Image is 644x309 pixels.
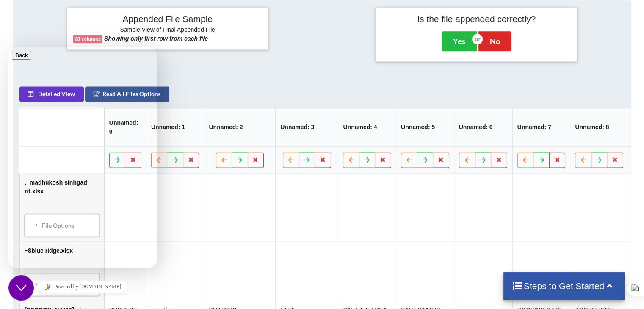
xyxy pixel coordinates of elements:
[478,31,511,51] button: No
[8,275,36,301] iframe: chat widget
[75,36,101,41] b: 68 columns
[73,14,262,25] h4: Appended File Sample
[20,242,104,301] td: ~$blue ridge.xlsx
[73,26,262,35] h6: Sample View of Final Appended File
[512,108,570,147] th: Unnamed: 7
[382,14,571,24] h4: Is the file appended correctly?
[454,108,512,147] th: Unnamed: 6
[570,108,628,147] th: Unnamed: 8
[512,281,616,291] h4: Steps to Get Started
[396,108,454,147] th: Unnamed: 5
[27,276,97,294] div: File Options
[8,47,157,268] iframe: chat widget
[204,108,275,147] th: Unnamed: 2
[85,87,169,102] button: Read All Files Options
[146,108,204,147] th: Unnamed: 1
[442,31,477,51] button: Yes
[275,108,338,147] th: Unnamed: 3
[338,108,396,147] th: Unnamed: 4
[8,277,157,296] iframe: chat widget
[104,35,208,42] b: Showing only first row from each file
